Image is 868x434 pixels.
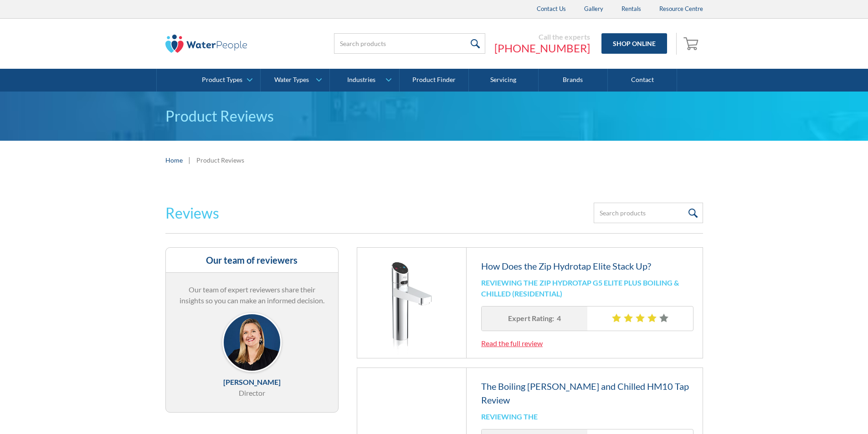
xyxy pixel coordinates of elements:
[177,388,327,398] div: Director
[191,69,260,92] a: Product Types
[334,33,485,54] input: Search products
[481,278,679,298] h5: Zip Hydrotap G5 Elite Plus Boiling & Chilled (Residential)
[681,33,703,55] a: Open empty cart
[177,284,327,306] p: Our team of expert reviewers share their insights so you can make an informed decision.
[196,155,244,165] div: Product Reviews
[347,76,375,84] div: Industries
[165,155,183,165] a: Home
[165,35,247,53] img: The Water People
[274,76,309,84] div: Water Types
[481,278,538,287] h5: Reviewing the
[481,412,538,421] h5: Reviewing the
[165,202,219,224] h2: Reviews
[557,314,561,322] h3: 4
[175,253,329,267] h3: Our team of reviewers
[683,36,701,51] img: shopping cart
[539,69,608,92] a: Brands
[400,69,469,92] a: Product Finder
[608,69,677,92] a: Contact
[508,314,554,322] h3: Expert Rating:
[481,259,693,273] h3: How Does the Zip Hydrotap Elite Stack Up?
[494,41,590,55] a: [PHONE_NUMBER]
[469,69,538,92] a: Servicing
[330,69,399,92] a: Industries
[594,203,703,223] input: Search products
[187,154,192,165] div: |
[494,32,590,41] div: Call the experts
[202,76,242,84] div: Product Types
[481,339,543,347] a: Read the full review
[165,105,703,127] h1: Product Reviews
[261,69,329,92] a: Water Types
[481,379,693,407] h3: The Boiling [PERSON_NAME] and Chilled HM10 Tap Review
[177,377,327,388] div: [PERSON_NAME]
[601,33,667,54] a: Shop Online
